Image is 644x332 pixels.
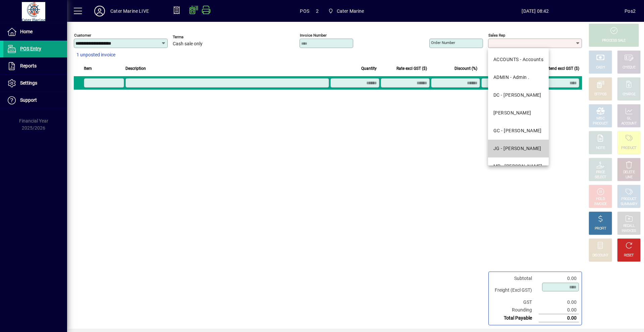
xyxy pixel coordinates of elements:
div: EFTPOS [594,92,607,97]
span: Discount (%) [454,65,477,72]
div: CASH [596,65,605,70]
a: Reports [3,58,67,75]
div: CHARGE [623,92,636,97]
mat-option: ADMIN - Admin . [488,68,549,86]
mat-option: DC - Dan Cleaver [488,86,549,104]
div: SELECT [595,175,606,180]
mat-label: Invoice number [300,33,327,38]
div: SUMMARY [621,202,637,207]
td: Freight (Excl GST) [491,282,539,298]
span: Item [84,65,92,72]
span: Extend excl GST ($) [544,65,579,72]
mat-label: Customer [74,33,91,38]
mat-label: Order number [431,40,455,45]
span: Rate excl GST ($) [396,65,427,72]
mat-option: JG - John Giles [488,140,549,157]
div: NOTE [596,146,605,151]
a: Settings [3,75,67,92]
mat-option: GC - Gerard Cantin [488,122,549,140]
div: DC - [PERSON_NAME] [493,92,541,99]
span: Quantity [361,65,377,72]
div: INVOICES [622,229,636,234]
span: 1 unposted invoice [76,51,115,58]
span: Cater Marine [337,6,364,16]
td: GST [491,298,539,306]
div: MISC [596,116,604,121]
div: PROFIT [595,226,606,231]
span: Terms [173,35,213,39]
div: HOLD [596,197,605,202]
div: MP - [PERSON_NAME] [493,163,542,170]
td: Subtotal [491,275,539,282]
div: PRICE [596,170,605,175]
span: Settings [20,80,37,86]
span: 2 [316,6,319,16]
div: PRODUCT [621,197,636,202]
span: Home [20,29,33,34]
div: CHEQUE [623,65,635,70]
div: JG - [PERSON_NAME] [493,145,541,152]
span: POS Entry [20,46,41,51]
div: ADMIN - Admin . [493,74,530,81]
span: Description [125,65,146,72]
div: Cater Marine LIVE [110,6,149,16]
mat-option: MP - Margaret Pierce [488,157,549,175]
span: Reports [20,63,37,68]
td: Rounding [491,306,539,314]
span: [DATE] 08:42 [446,6,625,16]
div: RECALL [623,224,635,229]
div: PROCESS SALE [602,38,626,43]
td: 0.00 [539,298,579,306]
a: Support [3,92,67,109]
div: [PERSON_NAME] [493,109,531,116]
mat-option: ACCOUNTS - Accounts [488,51,549,68]
div: Pos2 [625,6,636,16]
div: LINE [626,175,632,180]
td: 0.00 [539,314,579,322]
mat-option: DEB - Debbie McQuarters [488,104,549,122]
span: Support [20,97,37,103]
div: GC - [PERSON_NAME] [493,127,542,134]
button: 1 unposted invoice [74,49,118,61]
a: Home [3,23,67,40]
span: Cash sale only [173,41,203,47]
button: Profile [89,5,110,17]
div: GL [627,116,631,121]
div: DELETE [623,170,635,175]
div: PRODUCT [593,121,608,126]
div: PRODUCT [621,146,636,151]
div: ACCOUNT [621,121,637,126]
div: DISCOUNT [592,253,608,258]
td: 0.00 [539,275,579,282]
div: INVOICE [594,202,606,207]
mat-label: Sales rep [488,33,505,38]
div: ACCOUNTS - Accounts [493,56,543,63]
span: Cater Marine [325,5,367,17]
div: RESET [624,253,634,258]
td: 0.00 [539,306,579,314]
td: Total Payable [491,314,539,322]
span: POS [300,6,309,16]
